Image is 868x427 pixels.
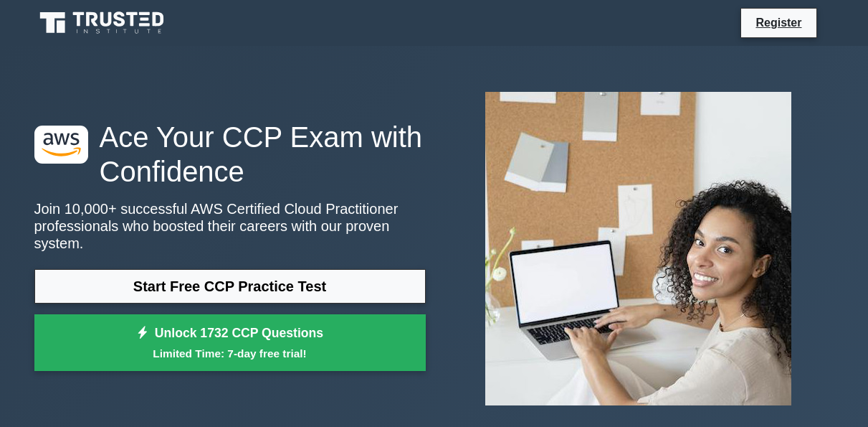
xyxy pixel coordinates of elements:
a: Register [747,14,810,32]
a: Start Free CCP Practice Test [34,269,426,304]
h1: Ace Your CCP Exam with Confidence [34,120,426,189]
p: Join 10,000+ successful AWS Certified Cloud Practitioner professionals who boosted their careers ... [34,200,426,252]
a: Unlock 1732 CCP QuestionsLimited Time: 7-day free trial! [34,314,426,372]
small: Limited Time: 7-day free trial! [52,345,408,362]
